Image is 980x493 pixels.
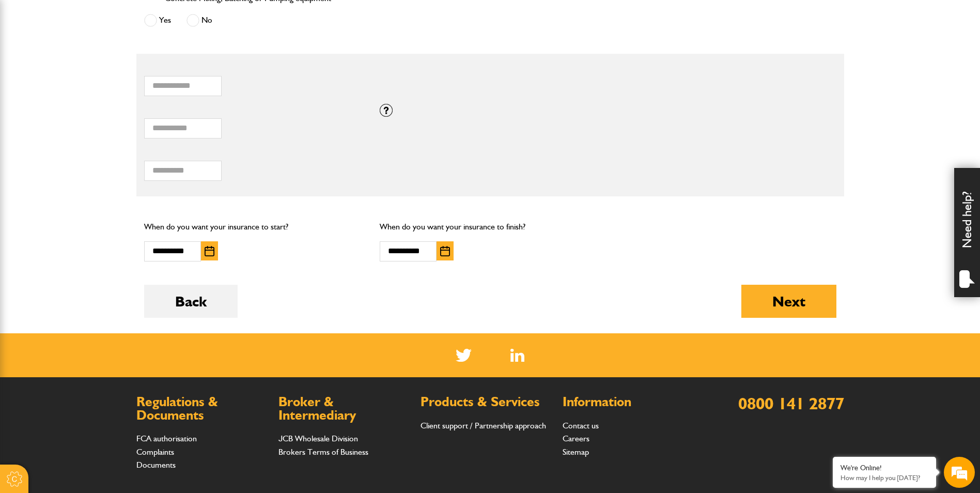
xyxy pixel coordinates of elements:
h2: Broker & Intermediary [278,395,410,422]
label: Yes [144,14,171,27]
button: Back [144,285,238,318]
p: How may I help you today? [841,474,928,482]
h2: Regulations & Documents [136,395,268,422]
img: Twitter [456,349,472,362]
a: Client support / Partnership approach [421,421,546,430]
label: No [186,14,212,27]
a: 0800 141 2877 [738,393,844,413]
a: Documents [136,460,176,470]
p: When do you want your insurance to finish? [380,220,600,234]
a: FCA authorisation [136,434,197,443]
p: When do you want your insurance to start? [144,220,365,234]
a: Careers [563,434,589,443]
h2: Products & Services [421,395,552,409]
img: Choose date [205,246,214,256]
h2: Information [563,395,694,409]
a: Brokers Terms of Business [278,447,368,457]
a: Sitemap [563,447,589,457]
img: Linked In [510,349,524,362]
img: Choose date [440,246,450,256]
div: Need help? [954,168,980,297]
button: Next [741,285,836,318]
a: Contact us [563,421,599,430]
a: Complaints [136,447,174,457]
a: JCB Wholesale Division [278,434,358,443]
div: We're Online! [841,464,928,472]
a: LinkedIn [510,349,524,362]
